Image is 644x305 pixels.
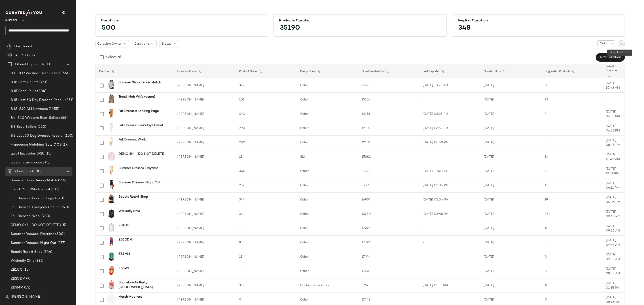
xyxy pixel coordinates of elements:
td: 15681 [358,150,419,164]
td: 13780 [358,207,419,221]
span: (500) [31,169,42,174]
span: (15) [59,223,66,228]
b: Beach: Resort Shop [119,194,148,199]
td: 28 [541,164,602,178]
td: [DATE] 08:48 PM [602,207,625,221]
td: [DATE] 12:51 PM [419,164,480,178]
td: [DATE] 10:42 AM [602,150,625,164]
span: (9) [25,276,30,281]
td: [PERSON_NAME] [174,93,235,107]
td: 15136 [358,93,419,107]
td: [DATE] [480,93,541,107]
span: Fall Dresses: Everyday Casual [11,205,59,210]
td: 12103 [358,121,419,136]
b: Summer Dresses: Night Out [119,180,161,185]
b: ZB3MM [119,252,130,256]
td: [DATE] [480,250,541,264]
b: Summer Dresses: Daytime [119,166,159,171]
b: Trend: Mob Wife (demo) [119,94,155,99]
img: GRLR-WS136_V1.jpg [107,223,116,232]
td: Other [297,221,358,236]
td: 8 [541,264,602,278]
td: [DATE] 09:35 AM [602,236,625,250]
td: 5 [541,236,602,250]
td: 15 [235,221,297,236]
td: [DATE] 09:35 AM [602,221,625,236]
td: Other [297,250,358,264]
td: [DATE] 06:55 PM [419,121,480,136]
span: 35190 [275,20,305,36]
img: NKAM-WS323_V1.jpg [107,94,116,103]
td: - [419,93,480,107]
td: 10 [541,221,602,236]
span: (290) [59,205,69,210]
div: Avg.per Curation [458,19,619,23]
b: March Madness [119,295,142,299]
span: 8.11-8.17 Western Best-Sellers [11,71,61,76]
td: [DATE] 10:43 AM [419,78,480,93]
span: All Products [15,53,35,58]
span: 8.15 Last 60 Day Dresses Receipt [11,98,64,103]
td: [DATE] 08:48 PM [419,207,480,221]
span: (324) [57,178,66,183]
span: Curation Owner [97,42,121,46]
th: Created Date [480,65,541,78]
td: 12104 [358,136,419,150]
img: LIOR-WD180_V1.jpg [107,123,116,132]
td: 344 [235,193,297,207]
td: [DATE] 06:48 PM [419,136,480,150]
span: (251) [64,98,73,103]
td: 9 [541,250,602,264]
td: [PERSON_NAME] [174,207,235,221]
td: [DATE] [480,164,541,178]
img: JLON-WS62_V1.jpg [107,252,116,261]
td: [DATE] 06:35 PM [602,107,625,121]
td: 9 [235,236,297,250]
td: Other [297,164,358,178]
td: Other [297,121,358,136]
td: - [419,221,480,236]
td: [DATE] 10:43 AM [602,78,625,93]
td: [DATE] [480,178,541,193]
td: 17492 [358,221,419,236]
b: Bachelorette Party: [GEOGRAPHIC_DATA] [119,280,168,290]
td: 324 [235,78,297,93]
td: 11 [541,178,602,193]
td: [DATE] 06:48 PM [602,136,625,150]
span: Curations [134,42,149,46]
span: Columns [600,42,613,46]
span: Francesca Matching Sets OOS [11,142,62,147]
td: [PERSON_NAME] [174,136,235,150]
td: 340 [235,107,297,121]
td: 15 [235,250,297,264]
td: - [602,93,625,107]
td: [DATE] [480,193,541,207]
td: 73 [541,93,602,107]
span: (15) [44,151,52,156]
b: Fall Dresses: Everyday Casual [119,123,163,128]
img: SDYS-WS194_V1.jpg [107,280,116,289]
td: 7744 [358,78,419,93]
td: - [419,264,480,278]
td: [DATE] 09:35 AM [602,264,625,278]
span: Beach: Resort Shop [11,249,43,255]
td: 15 [235,150,297,164]
td: Other [297,107,358,121]
td: Bachelorette Party [297,278,358,293]
span: DEMO SKI - DO NOT DELETE [11,223,59,228]
td: [PERSON_NAME] [174,221,235,236]
b: ZB5WL [119,266,130,271]
td: 257 [235,178,297,193]
img: svg%3e [620,42,623,45]
td: [PERSON_NAME] [174,250,235,264]
td: [DATE] [480,150,541,164]
td: 5767 [358,278,419,293]
td: 231 [541,207,602,221]
img: svg%3e [7,44,12,49]
td: 12133 [358,107,419,121]
div: Curations [101,19,263,23]
td: [DATE] 12:51 PM [602,164,625,178]
span: (280) [41,214,50,219]
span: Summer Dresses: Daytime [11,232,54,237]
th: Latest Snapshot [602,65,625,78]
